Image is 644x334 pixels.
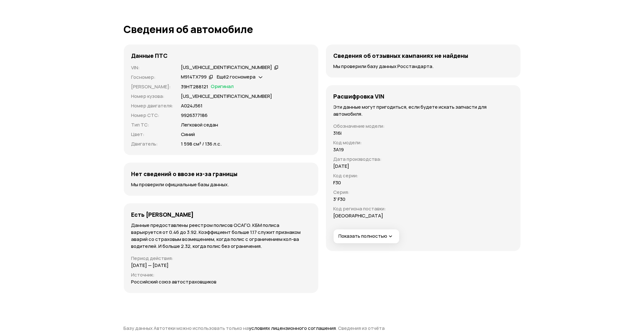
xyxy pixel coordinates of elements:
[334,229,399,243] button: Показать полностью
[334,52,468,59] h4: Сведения об отзывных кампаниях не найдены
[181,131,195,138] p: Синий
[131,112,174,119] p: Номер СТС :
[181,74,207,80] div: М914ТХ799
[131,64,174,71] p: VIN :
[131,211,194,218] h4: Есть [PERSON_NAME]
[334,205,386,212] p: Код региона поставки :
[334,130,342,137] p: 316i
[131,181,311,188] p: Мы проверили официальные базы данных.
[339,233,394,240] span: Показать полностью
[334,123,386,130] p: Обозначение модели :
[131,83,174,90] p: [PERSON_NAME] :
[334,156,386,163] p: Дата производства :
[181,121,218,128] p: Легковой седан
[334,146,344,153] p: 3A19
[131,93,174,100] p: Номер кузова :
[131,121,174,128] p: Тип ТС :
[131,271,311,278] p: Источник :
[131,74,174,81] p: Госномер :
[334,163,349,170] p: [DATE]
[334,189,386,196] p: Серия :
[181,93,272,100] p: [US_VEHICLE_IDENTIFICATION_NUMBER]
[334,179,341,186] p: F30
[334,172,386,179] p: Код серии :
[124,24,521,35] h1: Сведения об автомобиле
[181,140,222,147] p: 1 598 см³ / 136 л.с.
[131,102,174,109] p: Номер двигателя :
[131,255,311,262] p: Период действия :
[181,83,209,90] p: 39НТ288121
[334,104,513,118] p: Эти данные могут пригодиться, если будете искать запчасти для автомобиля.
[334,93,385,100] h4: Расшифровка VIN
[181,64,272,71] div: [US_VEHICLE_IDENTIFICATION_NUMBER]
[217,73,256,80] span: Ещё 2 госномера
[181,102,203,109] p: А024J561
[131,140,174,147] p: Двигатель :
[334,196,346,203] p: 3' F30
[131,278,217,285] p: Российский союз автостраховщиков
[131,170,238,177] h4: Нет сведений о ввозе из-за границы
[249,325,336,331] a: условиях лицензионного соглашения
[131,52,168,59] h4: Данные ПТС
[334,212,383,219] p: [GEOGRAPHIC_DATA]
[181,112,208,119] p: 9926377186
[211,83,234,90] span: Оригинал
[334,63,513,70] p: Мы проверили базу данных Росстандарта.
[131,262,169,269] p: [DATE] — [DATE]
[334,139,386,146] p: Код модели :
[131,222,311,250] p: Данные предоставлены реестром полисов ОСАГО. КБМ полиса варьируется от 0.46 до 3.92. Коэффициент ...
[131,131,174,138] p: Цвет :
